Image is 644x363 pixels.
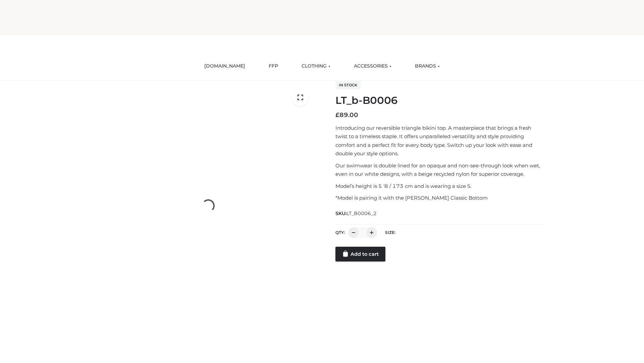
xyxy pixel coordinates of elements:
a: CLOTHING [297,59,335,74]
p: *Model is pairing it with the [PERSON_NAME] Classic Bottom [335,194,544,202]
label: QTY: [335,230,345,235]
label: Size: [385,230,395,235]
span: SKU: [335,209,377,217]
a: ACCESSORIES [349,59,396,74]
a: FFP [264,59,283,74]
p: Introducing our reversible triangle bikini top. A masterpiece that brings a fresh twist to a time... [335,124,544,158]
bdi: 89.00 [335,111,358,119]
span: In stock [335,81,361,89]
a: [DOMAIN_NAME] [199,59,250,74]
a: Add to cart [335,247,385,261]
a: BRANDS [410,59,445,74]
h1: LT_b-B0006 [335,94,544,107]
span: LT_B0006_2 [346,210,377,216]
span: £ [335,111,339,119]
p: Our swimwear is double lined for an opaque and non-see-through look when wet, even in our white d... [335,161,544,178]
p: Model’s height is 5 ‘8 / 173 cm and is wearing a size S. [335,182,544,191]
